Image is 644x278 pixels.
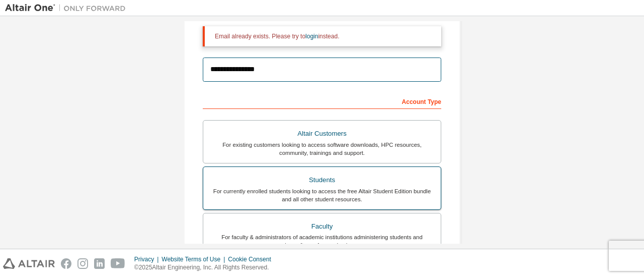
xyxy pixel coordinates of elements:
img: facebook.svg [61,258,71,269]
div: Website Terms of Use [162,255,228,263]
div: Cookie Consent [228,255,277,263]
img: altair_logo.svg [3,258,55,269]
div: Email already exists. Please try to instead. [215,32,433,40]
div: Faculty [209,219,435,234]
img: youtube.svg [111,258,125,269]
div: For faculty & administrators of academic institutions administering students and accessing softwa... [209,233,435,249]
img: linkedin.svg [94,258,105,269]
a: login [305,33,318,40]
div: For existing customers looking to access software downloads, HPC resources, community, trainings ... [209,141,435,157]
img: instagram.svg [77,258,88,269]
img: Altair One [5,3,131,13]
div: Altair Customers [209,127,435,141]
div: Account Type [203,93,441,109]
div: Students [209,173,435,187]
div: For currently enrolled students looking to access the free Altair Student Edition bundle and all ... [209,187,435,203]
p: © 2025 Altair Engineering, Inc. All Rights Reserved. [134,263,277,272]
div: Privacy [134,255,162,263]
